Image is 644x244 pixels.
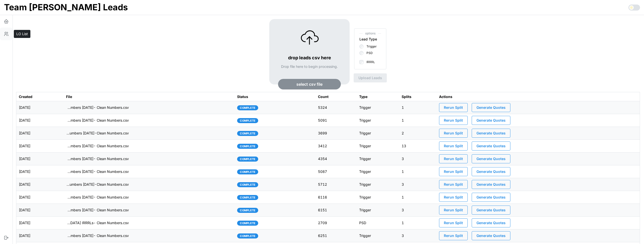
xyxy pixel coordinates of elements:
[16,217,64,229] td: [DATE]
[476,103,506,112] span: Generate Quotes
[16,114,64,127] td: [DATE]
[240,195,255,200] span: complete
[444,231,463,240] span: Rerun Split
[4,2,128,13] h1: Team [PERSON_NAME] Leads
[357,217,399,229] td: PSD
[66,208,129,213] p: imports/[PERSON_NAME]/1755875705540-TU Master List With Numbers [DATE]- Clean Numbers.csv
[476,231,506,240] span: Generate Quotes
[472,218,510,227] button: Generate Quotes
[476,167,506,176] span: Generate Quotes
[357,165,399,178] td: Trigger
[240,221,255,225] span: complete
[476,116,506,125] span: Generate Quotes
[439,116,468,125] button: Rerun Split
[363,60,375,64] label: IRRRL
[16,92,64,101] th: Created
[439,154,468,163] button: Rerun Split
[240,182,255,187] span: complete
[16,140,64,153] td: [DATE]
[315,153,357,165] td: 4354
[472,180,510,189] button: Generate Quotes
[16,204,64,217] td: [DATE]
[357,140,399,153] td: Trigger
[439,167,468,176] button: Rerun Split
[399,191,437,204] td: 1
[16,165,64,178] td: [DATE]
[399,153,437,165] td: 3
[444,129,463,137] span: Rerun Split
[296,79,323,89] span: select csv file
[444,103,463,112] span: Rerun Split
[315,191,357,204] td: 6116
[472,116,510,125] button: Generate Quotes
[315,217,357,229] td: 2709
[240,234,255,238] span: complete
[399,92,437,101] th: Splits
[399,217,437,229] td: 1
[16,153,64,165] td: [DATE]
[357,127,399,140] td: Trigger
[476,180,506,189] span: Generate Quotes
[66,156,129,161] p: imports/[PERSON_NAME]/1756385010087-TU Master List With Numbers [DATE]- Clean Numbers.csv
[315,229,357,242] td: 6251
[315,204,357,217] td: 6151
[66,233,129,238] p: imports/[PERSON_NAME]/1755781215675-TU Master List With Numbers [DATE]- Clean Numbers.csv
[444,116,463,125] span: Rerun Split
[240,208,255,213] span: complete
[444,167,463,176] span: Rerun Split
[359,36,377,42] div: Lead Type
[472,141,510,151] button: Generate Quotes
[66,143,129,149] p: imports/[PERSON_NAME]/1756479254704-TU Master List With Numbers [DATE]- Clean Numbers.csv
[66,195,129,200] p: imports/[PERSON_NAME]/1756128860953-TU Master List With Numbers [DATE]- Clean Numbers.csv
[357,178,399,191] td: Trigger
[357,191,399,204] td: Trigger
[315,127,357,140] td: 3699
[358,74,382,82] span: Upload Leads
[399,101,437,114] td: 1
[16,229,64,242] td: [DATE]
[472,129,510,138] button: Generate Quotes
[472,154,510,163] button: Generate Quotes
[357,229,399,242] td: Trigger
[444,180,463,189] span: Rerun Split
[16,191,64,204] td: [DATE]
[476,129,506,137] span: Generate Quotes
[363,44,377,48] label: Trigger
[315,92,357,101] th: Count
[357,92,399,101] th: Type
[444,219,463,227] span: Rerun Split
[472,103,510,112] button: Generate Quotes
[240,157,255,161] span: complete
[357,114,399,127] td: Trigger
[399,140,437,153] td: 13
[359,31,381,36] span: options
[357,101,399,114] td: Trigger
[363,51,373,55] label: PSD
[476,219,506,227] span: Generate Quotes
[240,106,255,110] span: complete
[437,92,640,101] th: Actions
[399,114,437,127] td: 1
[444,193,463,202] span: Rerun Split
[399,204,437,217] td: 3
[240,170,255,174] span: complete
[240,118,255,123] span: complete
[357,153,399,165] td: Trigger
[66,182,129,187] p: imports/[PERSON_NAME]/1756219429086-TU Master List With Numbers [DATE]-Clean Numbers.csv
[476,155,506,163] span: Generate Quotes
[439,129,468,138] button: Rerun Split
[399,229,437,242] td: 3
[66,220,129,225] p: imports/[PERSON_NAME]/1755802842159-Carolina [GEOGRAPHIC_DATA] IRRRLs- Clean Numbers.csv
[16,127,64,140] td: [DATE]
[472,167,510,176] button: Generate Quotes
[472,206,510,215] button: Generate Quotes
[315,165,357,178] td: 5087
[472,193,510,202] button: Generate Quotes
[357,204,399,217] td: Trigger
[439,206,468,215] button: Rerun Split
[235,92,315,101] th: Status
[315,101,357,114] td: 5324
[444,155,463,163] span: Rerun Split
[16,178,64,191] td: [DATE]
[315,178,357,191] td: 5712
